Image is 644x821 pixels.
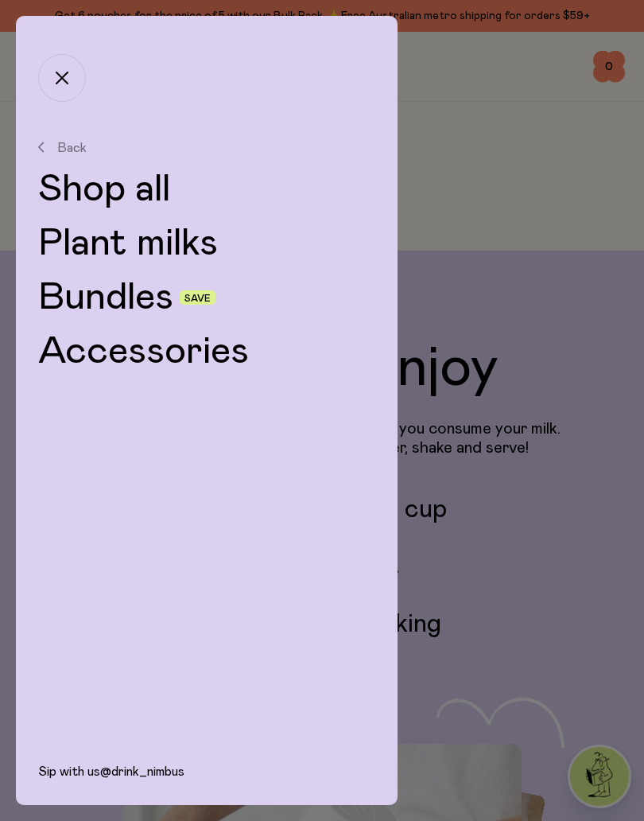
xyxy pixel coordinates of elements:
[38,333,375,371] a: Accessories
[16,764,398,805] div: Sip with us
[38,170,375,208] a: Shop all
[38,140,375,154] button: Back
[100,765,184,778] a: @drink_nimbus
[38,224,375,263] a: Plant milks
[38,278,173,317] a: Bundles
[57,140,87,154] span: Back
[184,294,211,303] span: Save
